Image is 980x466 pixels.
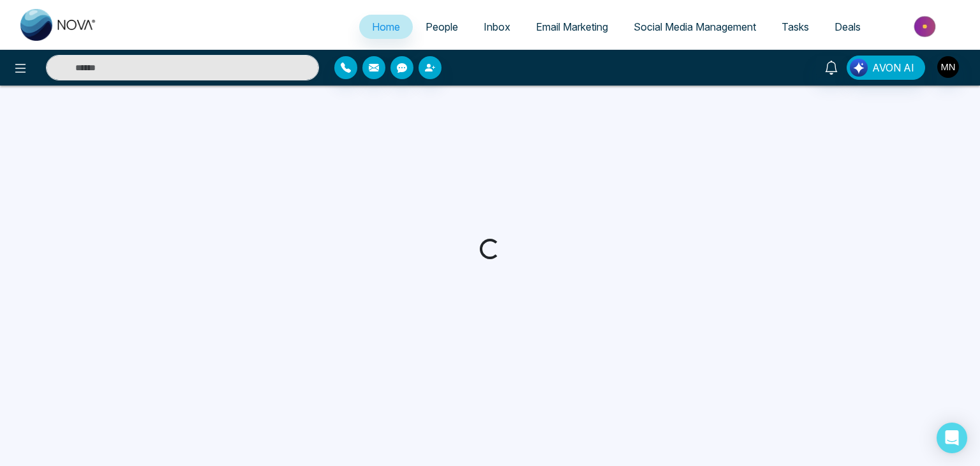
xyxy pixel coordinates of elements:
span: Social Media Management [634,20,756,33]
span: Inbox [484,20,510,33]
img: Nova CRM Logo [20,9,97,41]
a: People [413,15,471,39]
a: Tasks [769,15,822,39]
a: Deals [822,15,873,39]
span: Email Marketing [536,20,608,33]
a: Social Media Management [621,15,769,39]
span: Home [372,20,400,33]
a: Inbox [471,15,523,39]
span: People [426,20,458,33]
span: AVON AI [872,60,914,75]
div: Open Intercom Messenger [937,423,967,453]
span: Tasks [782,20,809,33]
span: Deals [835,20,861,33]
button: AVON AI [847,56,925,80]
a: Home [359,15,413,39]
img: Lead Flow [850,59,868,77]
a: Email Marketing [523,15,621,39]
img: User Avatar [937,56,959,78]
img: Market-place.gif [880,12,972,41]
